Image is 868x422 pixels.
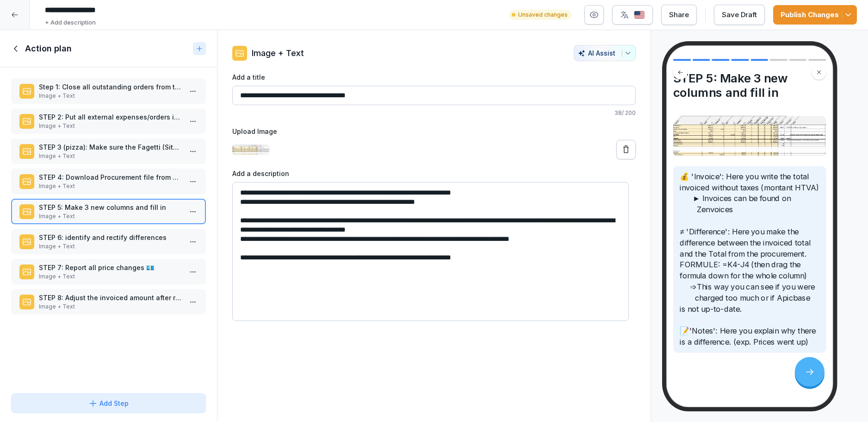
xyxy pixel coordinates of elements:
p: Image + Text [39,302,182,311]
p: Image + Text [39,272,182,281]
h1: Action plan [25,43,72,54]
p: + Add description [45,18,96,27]
div: STEP 8: Adjust the invoiced amount after receiving creditnotesImage + Text [11,289,206,315]
p: STEP 5: Make 3 new columns and fill in [39,202,182,212]
div: Add Step [88,398,129,408]
label: Add a description [232,169,636,178]
div: STEP 7: Report all price changes 💶Image + Text [11,259,206,284]
label: Add a title [232,72,636,82]
p: Image + Text [39,212,182,220]
p: STEP 6: identify and rectify differences [39,233,182,242]
button: Save Draft [714,5,765,25]
p: 💰 'Invoice': Here you write the total invoiced without taxes (montant HTVA) ► Invoices can be fou... [680,171,819,348]
img: Image and Text preview image [673,116,826,157]
p: Image + Text [39,182,182,190]
p: Image + Text [252,47,304,59]
p: Step 1: Close all outstanding orders from the previous month [39,82,182,92]
button: AI Assist [574,45,636,61]
p: 38 / 200 [232,109,636,117]
div: Publish Changes [781,10,849,20]
div: Share [669,10,689,20]
img: o4gloo9pbgw75co6nokoaxdd.png [232,145,269,154]
img: us.svg [634,11,645,19]
div: STEP 4: Download Procurement file from Apicbase (excel)Image + Text [11,169,206,194]
p: Image + Text [39,242,182,251]
p: STEP 2: Put all external expenses/orders into Apicbase [39,112,182,122]
div: STEP 3 (pizza): Make sure the Fagetti (Sita) is at €0Image + Text [11,139,206,164]
p: Unsaved changes [518,11,568,19]
p: Image + Text [39,152,182,160]
p: Image + Text [39,92,182,100]
div: Save Draft [722,10,757,20]
p: STEP 8: Adjust the invoiced amount after receiving creditnotes [39,293,182,302]
p: Image + Text [39,122,182,130]
button: Share [661,5,697,25]
p: STEP 7: Report all price changes 💶 [39,263,182,272]
div: AI Assist [578,49,632,57]
div: STEP 5: Make 3 new columns and fill inImage + Text [11,199,206,224]
div: Step 1: Close all outstanding orders from the previous monthImage + Text [11,78,206,104]
p: STEP 3 (pizza): Make sure the Fagetti (Sita) is at €0 [39,142,182,152]
p: STEP 4: Download Procurement file from Apicbase (excel) [39,172,182,182]
div: STEP 6: identify and rectify differencesImage + Text [11,229,206,254]
h4: STEP 5: Make 3 new columns and fill in [673,71,826,100]
label: Upload Image [232,126,636,136]
div: STEP 2: Put all external expenses/orders into ApicbaseImage + Text [11,108,206,134]
button: Add Step [11,393,206,413]
button: Publish Changes [773,5,857,25]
